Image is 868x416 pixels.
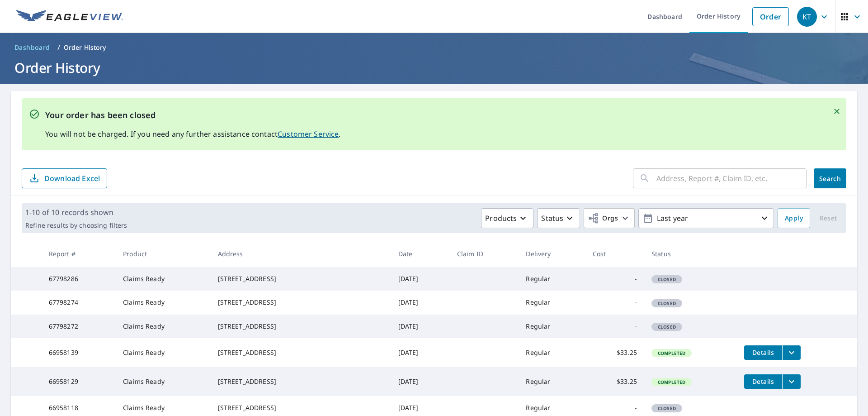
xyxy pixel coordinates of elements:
button: Last year [638,208,774,228]
div: [STREET_ADDRESS] [218,322,384,331]
td: [DATE] [391,315,450,338]
td: Claims Ready [116,315,210,338]
span: Orgs [588,213,618,224]
th: Report # [42,240,116,267]
span: Closed [652,276,681,282]
button: Close [831,105,843,117]
span: Details [750,377,777,386]
td: - [585,267,644,291]
th: Cost [585,240,644,267]
div: [STREET_ADDRESS] [218,377,384,386]
p: Status [541,213,563,224]
td: Regular [519,338,585,367]
td: Regular [519,315,585,338]
td: [DATE] [391,291,450,314]
span: Closed [652,300,681,306]
span: Dashboard [14,43,50,52]
p: Your order has been closed [45,109,341,121]
td: Regular [519,367,585,396]
button: Orgs [584,208,635,228]
td: - [585,291,644,314]
h1: Order History [11,58,857,77]
p: Download Excel [44,173,100,183]
span: Completed [652,379,691,385]
th: Claim ID [450,240,519,267]
button: Apply [778,208,810,228]
button: Status [537,208,580,228]
button: filesDropdownBtn-66958139 [782,345,801,360]
p: Last year [653,210,759,226]
p: Products [485,213,517,224]
nav: breadcrumb [11,40,857,55]
span: Apply [785,213,803,224]
td: 67798272 [42,315,116,338]
td: 66958139 [42,338,116,367]
button: Download Excel [22,168,107,188]
td: 66958129 [42,367,116,396]
td: 67798274 [42,291,116,314]
td: Regular [519,267,585,291]
button: Products [481,208,533,228]
td: Claims Ready [116,338,210,367]
th: Status [644,240,737,267]
th: Delivery [519,240,585,267]
td: [DATE] [391,267,450,291]
td: $33.25 [585,338,644,367]
td: $33.25 [585,367,644,396]
th: Product [116,240,210,267]
div: KT [797,7,817,27]
button: Search [814,168,846,188]
li: / [57,42,60,53]
img: EV Logo [16,10,123,24]
td: 67798286 [42,267,116,291]
button: detailsBtn-66958139 [744,345,782,360]
th: Address [211,240,391,267]
div: [STREET_ADDRESS] [218,274,384,283]
td: Claims Ready [116,367,210,396]
td: [DATE] [391,367,450,396]
td: Claims Ready [116,291,210,314]
td: [DATE] [391,338,450,367]
p: Order History [64,43,106,52]
td: - [585,315,644,338]
a: Customer Service [278,129,339,139]
p: Refine results by choosing filters [25,221,127,230]
td: Regular [519,291,585,314]
span: Search [821,174,839,183]
div: [STREET_ADDRESS] [218,403,384,412]
p: 1-10 of 10 records shown [25,207,127,218]
span: Completed [652,350,691,356]
p: You will not be charged. If you need any further assistance contact . [45,129,341,139]
td: Claims Ready [116,267,210,291]
a: Dashboard [11,40,54,55]
a: Order [752,7,789,26]
div: [STREET_ADDRESS] [218,348,384,357]
div: [STREET_ADDRESS] [218,298,384,307]
button: detailsBtn-66958129 [744,374,782,389]
span: Details [750,348,777,357]
input: Address, Report #, Claim ID, etc. [656,166,807,191]
th: Date [391,240,450,267]
button: filesDropdownBtn-66958129 [782,374,801,389]
span: Closed [652,324,681,330]
span: Closed [652,405,681,411]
